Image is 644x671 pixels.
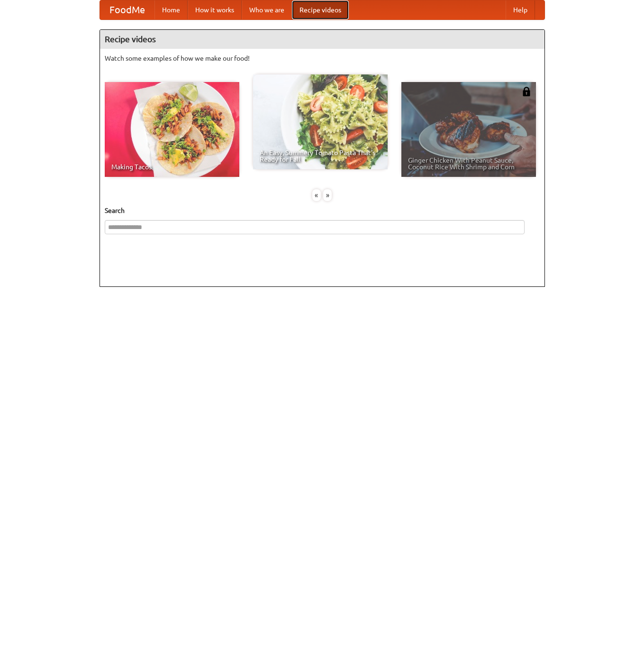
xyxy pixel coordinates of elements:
div: » [323,189,332,201]
a: Home [154,0,188,19]
a: How it works [188,0,242,19]
p: Watch some examples of how we make our food! [105,54,540,63]
a: Who we are [242,0,292,19]
div: « [312,189,321,201]
h4: Recipe videos [100,30,544,49]
a: FoodMe [100,0,154,19]
span: An Easy, Summery Tomato Pasta That's Ready for Fall [260,149,381,163]
span: Making Tacos [111,164,233,170]
h5: Search [105,206,540,215]
a: An Easy, Summery Tomato Pasta That's Ready for Fall [253,74,388,169]
a: Recipe videos [292,0,349,19]
a: Making Tacos [105,82,239,177]
a: Help [506,0,535,19]
img: 483408.png [522,87,531,96]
